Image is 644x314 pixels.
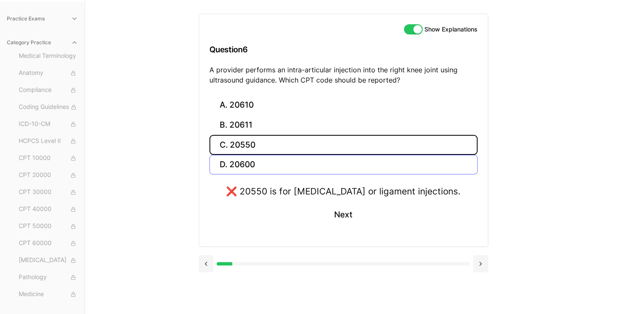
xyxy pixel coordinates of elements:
[19,171,78,180] span: CPT 20000
[19,222,78,231] span: CPT 50000
[15,49,81,63] button: Medical Terminology
[226,185,461,198] div: ❌ 20550 is for [MEDICAL_DATA] or ligament injections.
[19,137,78,146] span: HCPCS Level II
[3,36,81,49] button: Category Practice
[209,65,478,85] p: A provider performs an intra-articular injection into the right knee joint using ultrasound guida...
[15,134,81,148] button: HCPCS Level II
[19,290,78,299] span: Medicine
[15,83,81,97] button: Compliance
[19,69,78,78] span: Anatomy
[324,203,363,226] button: Next
[209,115,478,135] button: B. 20611
[15,254,81,267] button: [MEDICAL_DATA]
[15,100,81,114] button: Coding Guidelines
[15,186,81,199] button: CPT 30000
[19,205,78,214] span: CPT 40000
[209,155,478,175] button: D. 20600
[19,120,78,129] span: ICD-10-CM
[209,95,478,115] button: A. 20610
[19,86,78,95] span: Compliance
[15,168,81,182] button: CPT 20000
[15,288,81,301] button: Medicine
[15,237,81,250] button: CPT 60000
[15,203,81,216] button: CPT 40000
[15,117,81,131] button: ICD-10-CM
[424,26,478,32] label: Show Explanations
[209,135,478,155] button: C. 20550
[19,239,78,248] span: CPT 60000
[15,151,81,165] button: CPT 10000
[15,220,81,233] button: CPT 50000
[19,51,78,61] span: Medical Terminology
[209,37,478,62] h3: Question 6
[19,103,78,112] span: Coding Guidelines
[19,154,78,163] span: CPT 10000
[19,256,78,265] span: [MEDICAL_DATA]
[19,273,78,282] span: Pathology
[19,188,78,197] span: CPT 30000
[15,66,81,80] button: Anatomy
[3,12,81,26] button: Practice Exams
[15,271,81,284] button: Pathology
